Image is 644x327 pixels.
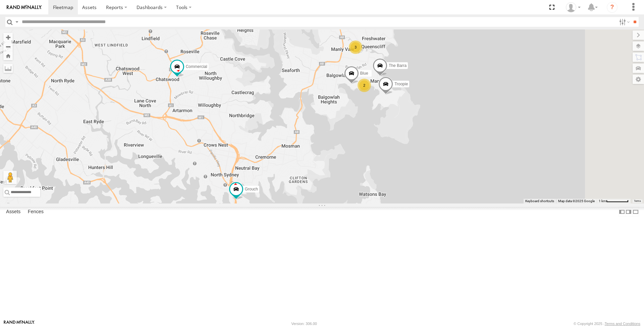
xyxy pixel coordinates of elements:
div: Version: 306.00 [291,322,317,326]
button: Zoom Home [3,51,13,60]
a: Terms (opens in new tab) [634,200,641,202]
span: Troopie [394,82,408,86]
label: Assets [3,207,24,217]
label: Dock Summary Table to the Right [625,207,632,217]
span: Map data ©2025 Google [558,199,595,203]
label: Fences [24,207,47,217]
label: Search Query [14,17,19,27]
label: Dock Summary Table to the Left [619,207,625,217]
img: rand-logo.svg [7,5,42,10]
a: Visit our Website [4,320,35,327]
label: Measure [3,64,13,73]
span: Grouch [245,187,258,191]
button: Drag Pegman onto the map to open Street View [3,171,17,184]
div: myBins Admin [563,2,583,12]
div: © Copyright 2025 - [574,322,640,326]
i: ? [607,2,618,13]
span: 1 km [599,199,606,203]
span: Commercial [186,65,207,69]
button: Zoom out [3,42,13,51]
button: Map scale: 1 km per 63 pixels [597,199,631,203]
label: Hide Summary Table [632,207,639,217]
span: The Barra [389,63,407,68]
label: Map Settings [633,75,644,84]
button: Zoom in [3,33,13,42]
button: Keyboard shortcuts [525,199,554,203]
a: Terms and Conditions [605,322,640,326]
span: Blue [360,71,368,76]
div: 2 [358,79,371,92]
div: 3 [349,40,362,54]
label: Search Filter Options [616,17,631,27]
